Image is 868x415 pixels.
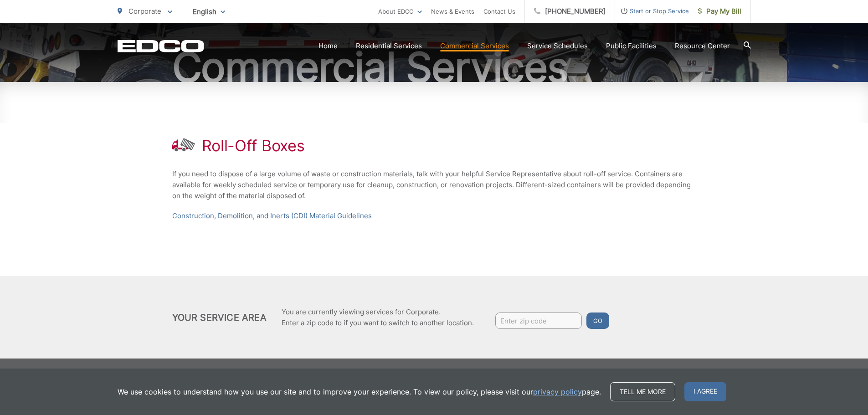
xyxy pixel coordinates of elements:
[495,313,582,329] input: Enter zip code
[118,45,751,90] h2: Commercial Services
[527,41,588,51] a: Service Schedules
[282,307,474,328] p: You are currently viewing services for Corporate. Enter a zip code to if you want to switch to an...
[698,6,741,17] span: Pay My Bill
[606,41,657,51] a: Public Facilities
[586,313,609,329] button: Go
[675,41,730,51] a: Resource Center
[118,386,601,397] p: We use cookies to understand how you use our site and to improve your experience. To view our pol...
[186,4,232,20] span: English
[172,312,267,323] h2: Your Service Area
[684,382,726,401] span: I agree
[318,41,338,51] a: Home
[483,6,515,17] a: Contact Us
[610,382,675,401] a: Tell me more
[431,6,474,17] a: News & Events
[356,41,422,51] a: Residential Services
[172,169,696,201] p: If you need to dispose of a large volume of waste or construction materials, talk with your helpf...
[128,7,161,15] span: Corporate
[440,41,509,51] a: Commercial Services
[172,210,372,221] a: Construction, Demolition, and Inerts (CDI) Material Guidelines
[202,137,305,155] h1: Roll-Off Boxes
[378,6,422,17] a: About EDCO
[533,386,582,397] a: privacy policy
[118,40,204,52] a: EDCD logo. Return to the homepage.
